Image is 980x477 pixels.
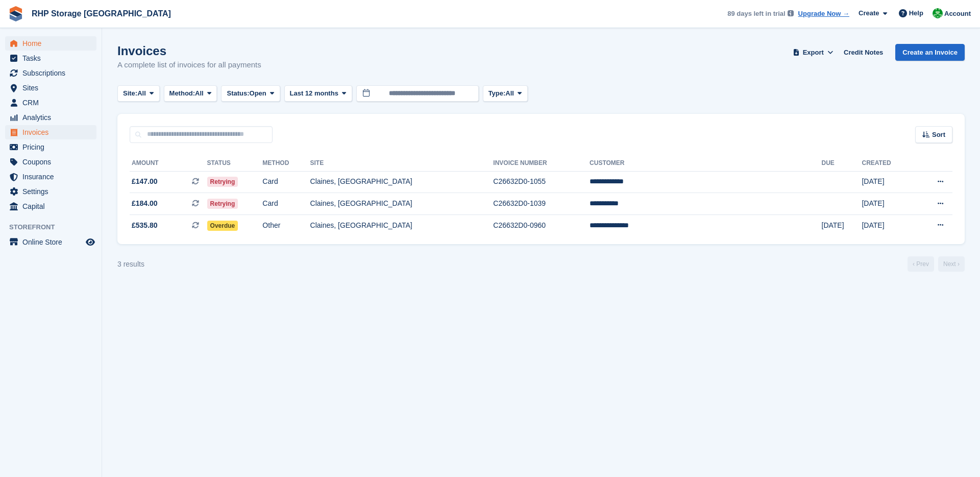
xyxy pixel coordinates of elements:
[207,221,238,231] span: Overdue
[22,96,84,110] span: CRM
[221,85,280,102] button: Status: Open
[262,214,310,236] td: Other
[493,155,590,172] th: Invoice Number
[22,199,84,213] span: Capital
[5,140,96,154] a: menu
[207,177,238,187] span: Retrying
[207,199,238,209] span: Retrying
[132,198,158,209] span: £184.00
[117,259,144,270] div: 3 results
[5,96,96,110] a: menu
[493,214,590,236] td: C26632D0-0960
[5,125,96,139] a: menu
[590,155,821,172] th: Customer
[862,171,914,193] td: [DATE]
[195,88,204,99] span: All
[250,88,266,99] span: Open
[207,155,263,172] th: Status
[5,81,96,95] a: menu
[284,85,352,102] button: Last 12 months
[22,51,84,65] span: Tasks
[5,36,96,51] a: menu
[227,88,249,99] span: Status:
[130,155,207,172] th: Amount
[862,214,914,236] td: [DATE]
[22,66,84,80] span: Subscriptions
[488,88,506,99] span: Type:
[505,88,514,99] span: All
[117,44,261,58] h1: Invoices
[483,85,528,102] button: Type: All
[822,214,862,236] td: [DATE]
[132,220,158,231] span: £535.80
[905,256,967,272] nav: Page
[117,85,160,102] button: Site: All
[310,171,494,193] td: Claines, [GEOGRAPHIC_DATA]
[5,110,96,125] a: menu
[22,110,84,125] span: Analytics
[862,155,914,172] th: Created
[290,88,338,99] span: Last 12 months
[8,6,23,21] img: stora-icon-8386f47178a22dfd0bd8f6a31ec36ba5ce8667c1dd55bd0f319d3a0aa187defe.svg
[117,59,261,71] p: A complete list of invoices for all payments
[310,214,494,236] td: Claines, [GEOGRAPHIC_DATA]
[933,8,943,18] img: Rod
[909,8,923,18] span: Help
[9,222,102,232] span: Storefront
[137,88,146,99] span: All
[169,88,195,99] span: Method:
[310,155,494,172] th: Site
[791,44,836,61] button: Export
[22,155,84,169] span: Coupons
[727,9,785,19] span: 89 days left in trial
[22,170,84,184] span: Insurance
[5,184,96,199] a: menu
[262,171,310,193] td: Card
[5,51,96,65] a: menu
[803,47,824,58] span: Export
[84,236,96,248] a: Preview store
[908,256,934,272] a: Previous
[840,44,887,61] a: Credit Notes
[262,193,310,215] td: Card
[895,44,965,61] a: Create an Invoice
[788,10,794,16] img: icon-info-grey-7440780725fd019a000dd9b08b2336e03edf1995a4989e88bcd33f0948082b44.svg
[859,8,879,18] span: Create
[932,130,945,140] span: Sort
[164,85,217,102] button: Method: All
[493,171,590,193] td: C26632D0-1055
[22,140,84,154] span: Pricing
[822,155,862,172] th: Due
[798,9,849,19] a: Upgrade Now →
[862,193,914,215] td: [DATE]
[132,176,158,187] span: £147.00
[123,88,137,99] span: Site:
[5,66,96,80] a: menu
[22,235,84,249] span: Online Store
[5,199,96,213] a: menu
[310,193,494,215] td: Claines, [GEOGRAPHIC_DATA]
[938,256,965,272] a: Next
[944,9,971,19] span: Account
[493,193,590,215] td: C26632D0-1039
[5,155,96,169] a: menu
[22,184,84,199] span: Settings
[262,155,310,172] th: Method
[5,235,96,249] a: menu
[28,5,175,22] a: RHP Storage [GEOGRAPHIC_DATA]
[5,170,96,184] a: menu
[22,36,84,51] span: Home
[22,81,84,95] span: Sites
[22,125,84,139] span: Invoices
